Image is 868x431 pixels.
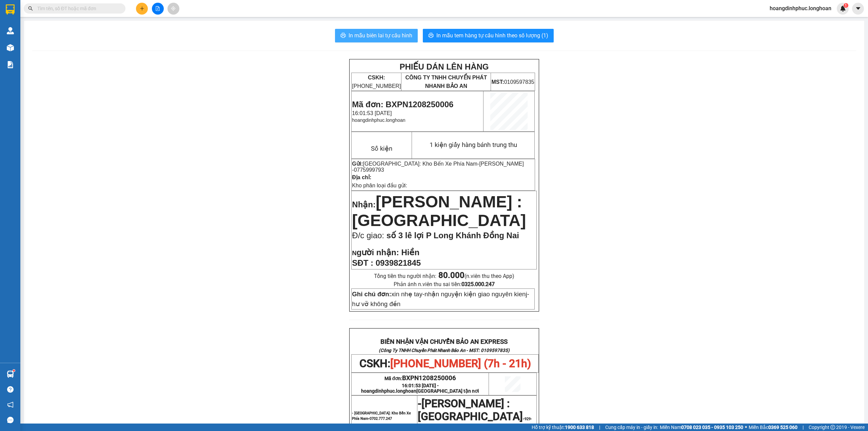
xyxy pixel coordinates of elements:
span: [GEOGRAPHIC_DATA] tận nơi [416,388,479,394]
span: - [GEOGRAPHIC_DATA]: Kho Bến Xe Phía Nam- [352,411,411,421]
sup: 1 [844,3,848,8]
span: [PERSON_NAME] : [GEOGRAPHIC_DATA] [418,397,523,423]
button: plus [136,3,148,15]
span: Nhận: [352,200,376,209]
span: hoangdinhphuc.longhoan [764,4,837,13]
span: [PERSON_NAME] : [GEOGRAPHIC_DATA] [352,193,526,229]
strong: SĐT : [352,258,373,267]
strong: Gửi: [352,161,363,167]
span: In mẫu biên lai tự cấu hình [349,31,412,40]
span: 1 kiện giấy hàng bánh trung thu [430,141,517,149]
span: caret-down [855,5,861,12]
span: CSKH: [359,357,531,370]
sup: 1 [13,370,15,372]
strong: PHIẾU DÁN LÊN HÀNG [45,3,134,12]
button: aim [167,3,179,15]
span: [PHONE_NUMBER] [3,15,52,26]
span: số 3 lê lợi P Long Khánh Đồng Nai [387,231,519,240]
input: Tìm tên, số ĐT hoặc mã đơn [37,5,117,12]
strong: 80.000 [438,270,465,280]
strong: N [352,249,399,257]
span: 16:01:53 [DATE] - [361,383,479,394]
span: In mẫu tem hàng tự cấu hình theo số lượng (1) [436,31,548,40]
span: 0109597835 [491,79,534,85]
img: warehouse-icon [7,44,14,51]
span: printer [340,33,346,39]
span: gười nhận: [357,248,399,257]
span: file-add [155,6,160,11]
span: copyright [830,425,835,430]
strong: BIÊN NHẬN VẬN CHUYỂN BẢO AN EXPRESS [380,338,508,345]
span: 16:01:53 [DATE] [352,110,392,116]
button: printerIn mẫu tem hàng tự cấu hình theo số lượng (1) [423,29,554,42]
span: Mã đơn: BXPN1208250002 [3,36,104,45]
span: hoangdinhphuc.longhoan [352,117,405,123]
span: | [803,424,804,431]
span: CÔNG TY TNHH CHUYỂN PHÁT NHANH BẢO AN [405,75,487,89]
strong: (Công Ty TNHH Chuyển Phát Nhanh Bảo An - MST: 0109597835) [379,348,510,353]
strong: MST: [491,79,504,85]
button: file-add [152,3,164,15]
img: logo-vxr [6,4,15,15]
strong: CSKH: [368,75,385,80]
span: Kho phân loại đầu gửi: [352,183,407,188]
span: 1 [845,3,847,8]
span: Tổng tiền thu người nhận: [374,273,514,279]
button: printerIn mẫu biên lai tự cấu hình [335,29,418,42]
span: 12:07:22 [DATE] [3,47,42,53]
span: ⚪️ [745,426,747,429]
span: message [7,417,14,423]
strong: 0369 525 060 [768,425,797,430]
span: question-circle [7,386,14,393]
span: search [28,6,33,11]
img: solution-icon [7,61,14,68]
span: Miền Nam [660,424,743,431]
span: | [599,424,600,431]
span: [PERSON_NAME] - [352,161,524,173]
span: notification [7,401,14,408]
span: [PHONE_NUMBER] (7h - 21h) [390,357,531,370]
span: xin nhẹ tay-nhận nguyện kiện giao nguyên kienj-hư vỡ không đền [352,291,529,307]
span: hoangdinhphuc.longhoan [361,388,479,394]
span: [GEOGRAPHIC_DATA]: Kho Bến Xe Phía Nam [363,161,478,167]
strong: CSKH: [19,15,36,20]
span: Đ/c giao: [352,231,386,240]
span: 0775999793 [354,167,384,173]
strong: Địa chỉ: [352,174,371,180]
span: Cung cấp máy in - giấy in: [605,424,658,431]
span: printer [428,33,434,39]
img: icon-new-feature [840,5,846,12]
strong: Ghi chú đơn: [352,291,391,298]
span: - [352,161,524,173]
span: 0702.777.247 [370,416,392,421]
img: warehouse-icon [7,371,14,378]
strong: PHIẾU DÁN LÊN HÀNG [399,62,489,71]
span: Số kiện [371,145,392,152]
span: 0939821845 [376,258,421,267]
span: Mã đơn: [384,376,456,381]
span: CÔNG TY TNHH CHUYỂN PHÁT NHANH BẢO AN [59,15,124,27]
span: [PHONE_NUMBER] [352,75,401,89]
span: plus [140,6,144,11]
span: (n.viên thu theo App) [438,273,514,279]
span: BXPN1208250006 [402,374,456,382]
strong: 1900 633 818 [565,425,594,430]
span: Hỗ trợ kỹ thuật: [532,424,594,431]
img: warehouse-icon [7,27,14,34]
span: - [418,397,421,410]
span: Phản ánh n.viên thu sai tiền: [394,281,495,287]
span: Hiền [401,248,419,257]
strong: 0708 023 035 - 0935 103 250 [681,425,743,430]
span: Mã đơn: BXPN1208250006 [352,100,453,109]
strong: 0325.000.247 [461,281,495,287]
button: caret-down [852,3,864,15]
span: aim [171,6,176,11]
span: Miền Bắc [749,424,797,431]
